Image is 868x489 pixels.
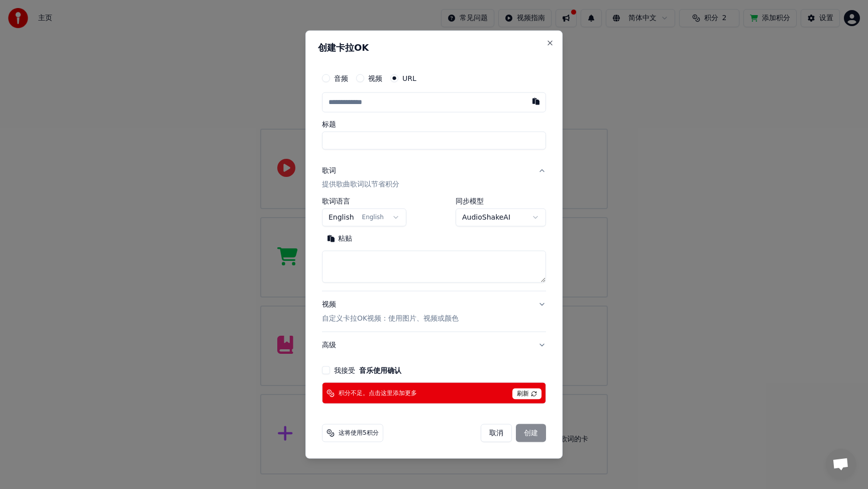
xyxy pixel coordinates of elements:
label: 音频 [334,74,348,81]
label: 视频 [368,74,382,81]
span: 这将使用5积分 [339,429,379,437]
span: 刷新 [512,388,541,400]
div: 视频 [322,300,459,324]
p: 自定义卡拉OK视频：使用图片、视频或颜色 [322,314,459,324]
button: 视频自定义卡拉OK视频：使用图片、视频或颜色 [322,291,546,332]
button: 取消 [481,424,512,442]
span: 积分不足。点击这里添加更多 [339,389,417,397]
label: 同步模型 [456,198,546,205]
label: 歌词语言 [322,198,406,205]
button: 歌词提供歌曲歌词以节省积分 [322,157,546,198]
h2: 创建卡拉OK [318,43,550,52]
button: 高级 [322,332,546,358]
button: 我接受 [359,367,401,374]
label: 标题 [322,120,546,127]
label: 我接受 [334,367,401,374]
label: URL [402,74,416,81]
div: 歌词 [322,165,336,175]
div: 歌词提供歌曲歌词以节省积分 [322,198,546,291]
button: 粘贴 [322,231,357,247]
p: 提供歌曲歌词以节省积分 [322,179,399,189]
